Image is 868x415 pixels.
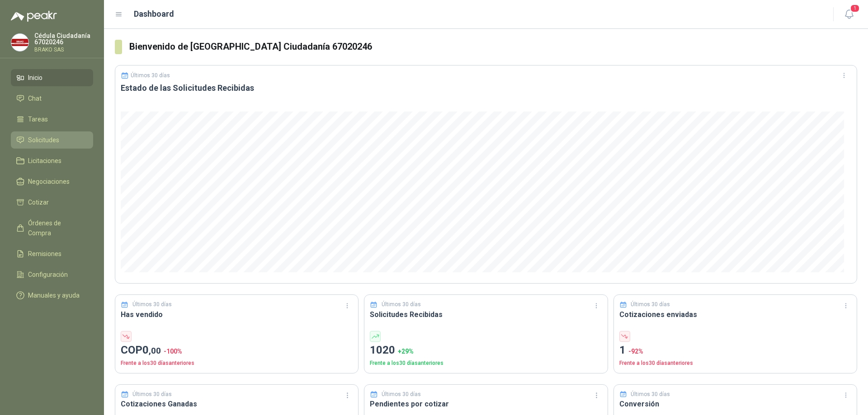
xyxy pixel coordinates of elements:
p: 1020 [370,342,602,359]
span: 1 [850,4,860,13]
span: Remisiones [28,249,61,259]
h3: Conversión [619,398,851,410]
a: Manuales y ayuda [11,287,93,304]
p: Últimos 30 días [631,300,670,309]
span: Configuración [28,270,68,280]
span: Manuales y ayuda [28,290,80,300]
span: Órdenes de Compra [28,218,85,238]
h3: Pendientes por cotizar [370,398,602,410]
span: -92 % [628,348,643,355]
span: Solicitudes [28,135,59,145]
a: Solicitudes [11,131,93,149]
a: Negociaciones [11,173,93,190]
a: Chat [11,90,93,107]
span: Chat [28,93,42,103]
p: Frente a los 30 días anteriores [121,359,353,368]
p: Últimos 30 días [131,72,170,79]
span: Negociaciones [28,177,70,187]
p: BRAKO SAS [34,47,93,52]
h1: Dashboard [134,8,174,20]
p: Últimos 30 días [631,390,670,399]
p: Últimos 30 días [132,300,172,309]
span: ,00 [149,345,161,356]
a: Licitaciones [11,152,93,169]
p: Cédula Ciudadanía 67020246 [34,33,93,45]
a: Cotizar [11,194,93,211]
span: Tareas [28,114,48,124]
img: Company Logo [11,34,28,51]
a: Configuración [11,266,93,283]
p: Frente a los 30 días anteriores [619,359,851,368]
h3: Cotizaciones Ganadas [121,398,353,410]
span: + 29 % [398,348,414,355]
p: Últimos 30 días [382,300,421,309]
h3: Solicitudes Recibidas [370,309,602,320]
p: Últimos 30 días [132,390,172,399]
p: Frente a los 30 días anteriores [370,359,602,368]
h3: Has vendido [121,309,353,320]
a: Inicio [11,69,93,86]
button: 1 [841,6,857,23]
h3: Bienvenido de [GEOGRAPHIC_DATA] Ciudadanía 67020246 [129,40,857,54]
span: Cotizar [28,197,49,207]
span: Licitaciones [28,156,61,166]
a: Remisiones [11,245,93,262]
a: Tareas [11,111,93,128]
h3: Cotizaciones enviadas [619,309,851,320]
span: -100 % [164,348,182,355]
span: Inicio [28,73,42,83]
p: COP [121,342,353,359]
p: Últimos 30 días [382,390,421,399]
h3: Estado de las Solicitudes Recibidas [121,83,851,93]
img: Logo peakr [11,11,57,22]
p: 1 [619,342,851,359]
a: Órdenes de Compra [11,214,93,242]
span: 0 [142,344,161,356]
